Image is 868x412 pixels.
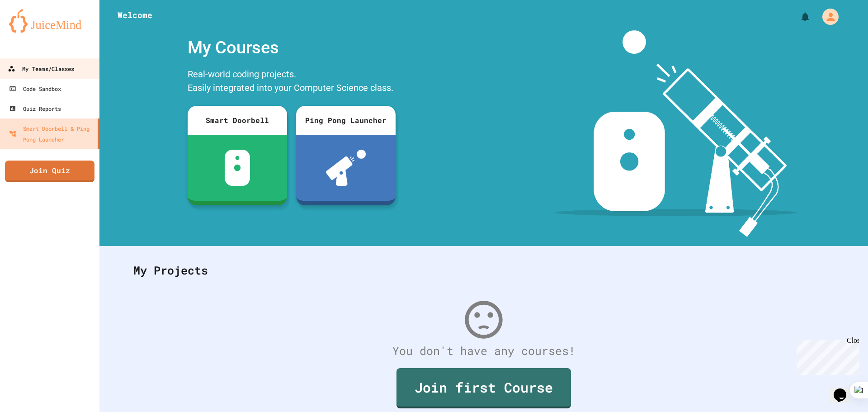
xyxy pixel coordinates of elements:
[396,368,571,408] a: Join first Course
[183,30,400,65] div: My Courses
[188,106,287,135] div: Smart Doorbell
[8,63,74,75] div: My Teams/Classes
[296,106,396,135] div: Ping Pong Launcher
[124,253,843,288] div: My Projects
[5,161,94,182] a: Join Quiz
[225,150,250,186] img: sdb-white.svg
[783,9,813,24] div: My Notifications
[555,30,797,237] img: banner-image-my-projects.png
[9,9,90,33] img: logo-orange.svg
[9,123,94,145] div: Smart Doorbell & Ping Pong Launcher
[124,342,843,360] div: You don't have any courses!
[4,4,62,57] div: Chat with us now!Close
[9,83,61,94] div: Code Sandbox
[793,336,859,375] iframe: chat widget
[326,150,366,186] img: ppl-with-ball.png
[9,103,61,114] div: Quiz Reports
[183,65,400,99] div: Real-world coding projects. Easily integrated into your Computer Science class.
[813,6,841,27] div: My Account
[830,376,859,403] iframe: chat widget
